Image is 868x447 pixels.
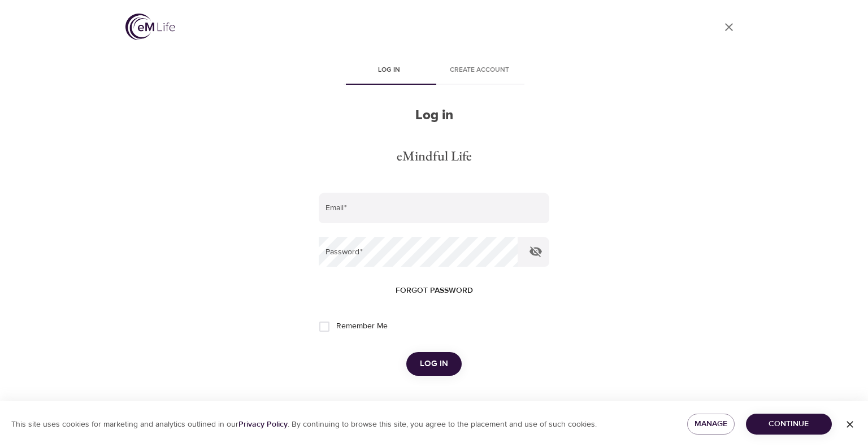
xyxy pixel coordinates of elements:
[397,146,472,166] div: eMindful Life
[441,64,518,76] span: Create account
[396,284,473,298] span: Forgot password
[125,14,175,40] img: logo
[336,320,388,332] span: Remember Me
[423,398,445,411] div: OR
[406,352,462,376] button: Log in
[755,417,823,431] span: Continue
[420,357,448,371] span: Log in
[391,280,478,301] button: Forgot password
[746,414,832,435] button: Continue
[319,107,549,124] h2: Log in
[696,417,726,431] span: Manage
[715,14,743,41] a: close
[238,419,288,429] a: Privacy Policy
[350,64,427,76] span: Log in
[319,58,549,85] div: disabled tabs example
[687,414,735,435] button: Manage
